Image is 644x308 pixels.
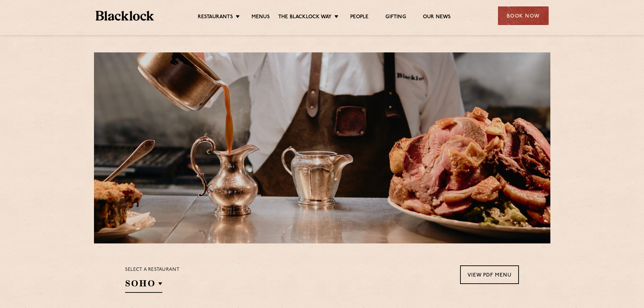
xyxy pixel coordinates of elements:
a: People [350,14,368,21]
a: Menus [252,14,270,21]
a: View PDF Menu [460,265,519,284]
div: Book Now [498,6,549,25]
h2: SOHO [125,278,162,293]
a: Restaurants [198,14,233,21]
a: Our News [423,14,451,21]
a: The Blacklock Way [278,14,332,21]
img: BL_Textured_Logo-footer-cropped.svg [96,11,154,21]
p: Select a restaurant [125,265,180,274]
a: Gifting [385,14,406,21]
